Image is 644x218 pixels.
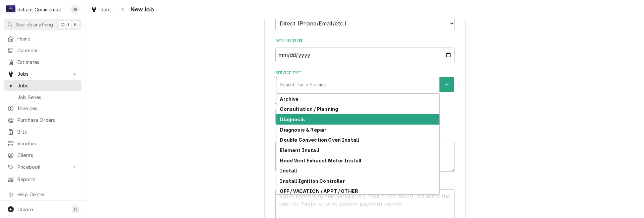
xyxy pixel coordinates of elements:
a: Vendors [4,138,82,149]
strong: Diagnosis [280,117,305,122]
a: Estimates [4,57,82,68]
span: Pricebook [17,163,68,170]
a: Reports [4,174,82,185]
button: Search anythingCtrlK [4,19,82,30]
strong: Element Install [280,147,319,153]
strong: OFF / VACATION / APPT / OTHER [280,188,358,194]
span: Create [17,207,33,212]
div: Job Type [275,100,455,124]
div: HR [70,5,80,14]
div: R [6,5,15,14]
strong: Install [280,168,297,173]
strong: Archive [280,96,299,102]
a: Bills [4,126,82,137]
a: Jobs [4,80,82,91]
span: Invoices [17,105,78,112]
span: Job Series [17,94,78,101]
input: yyyy-mm-dd [275,48,455,62]
button: Create New Service [440,77,454,92]
span: Jobs [17,82,78,89]
div: Reliant Commercial Appliance Repair LLC [17,6,67,13]
button: Navigate back [118,4,128,15]
span: Bills [17,128,78,135]
a: Go to Pricebook [4,161,82,172]
span: Reports [17,176,78,183]
span: Calendar [17,47,78,54]
strong: Hood Vent Exhaust Motor Install [280,158,361,163]
a: Purchase Orders [4,115,82,126]
span: Clients [17,152,78,159]
a: Go to Help Center [4,189,82,200]
strong: Consultation / Planning [280,106,338,112]
a: Job Series [4,92,82,103]
label: Reason For Call [275,133,455,138]
div: Reason For Call [275,133,455,172]
label: Date Received [275,38,455,44]
span: Ctrl [61,21,69,28]
span: Help Center [17,191,77,198]
strong: Diagnosis & Repair [280,127,326,133]
label: Service Type [275,70,455,76]
span: K [74,21,77,28]
label: Technician Instructions [275,180,455,186]
span: Jobs [101,6,112,13]
span: Vendors [17,140,78,147]
span: Jobs [17,70,68,77]
a: Invoices [4,103,82,114]
div: Heath Reed's Avatar [70,5,80,14]
label: Job Type [275,100,455,106]
a: Home [4,33,82,44]
strong: Install Ignition Controller [280,178,344,184]
a: Calendar [4,45,82,56]
div: Reliant Commercial Appliance Repair LLC's Avatar [6,5,15,14]
span: New Job [128,5,154,14]
span: Estimates [17,59,78,66]
a: Go to Jobs [4,68,82,79]
span: C [74,206,77,213]
a: Clients [4,150,82,161]
svg: Create New Service [445,82,449,87]
strong: Double Convection Oven Install [280,137,359,143]
span: Search anything [16,21,53,28]
a: Jobs [88,4,115,15]
div: Service Type [275,70,455,92]
span: Purchase Orders [17,117,78,124]
div: Date Received [275,38,455,62]
span: Home [17,35,78,42]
